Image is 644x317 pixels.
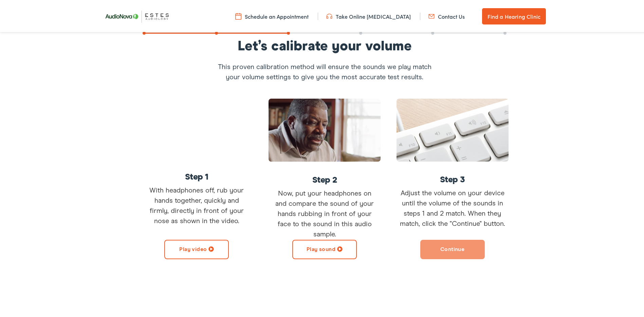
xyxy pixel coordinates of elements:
[141,184,253,225] p: With headphones off, rub your hands together, quickly and firmly, directly in front of your nose ...
[326,11,411,19] a: Take Online [MEDICAL_DATA]
[213,38,437,52] div: Let’s calibrate your volume
[213,52,437,81] div: This proven calibration method will ensure the sounds we play match your volume settings to give ...
[141,97,253,160] iframe: Calibrating Sound for Hearing Test
[269,97,381,161] img: step2.png
[482,7,546,23] a: Find a Hearing Clinic
[397,97,509,160] img: step3.png
[428,11,465,19] a: Contact Us
[397,187,509,228] p: Adjust the volume on your device until the volume of the sounds in steps 1 and 2 match. When they...
[235,11,241,19] img: utility icon
[141,171,253,180] h6: Step 1
[420,238,485,258] button: Continue
[292,238,357,258] button: Play sound
[397,174,509,183] h6: Step 3
[269,174,381,183] h6: Step 2
[326,11,332,19] img: utility icon
[269,187,381,238] p: Now, put your headphones on and compare the sound of your hands rubbing in front of your face to ...
[164,238,229,258] button: Play video
[428,11,435,19] img: utility icon
[235,11,309,19] a: Schedule an Appointment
